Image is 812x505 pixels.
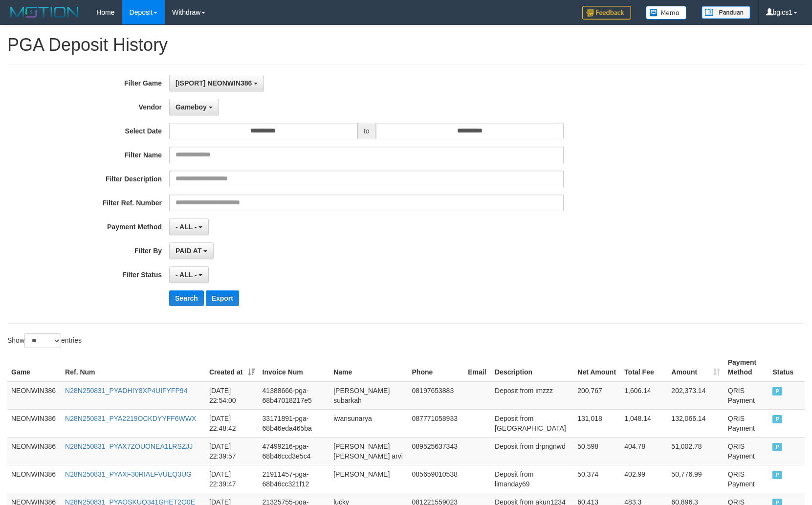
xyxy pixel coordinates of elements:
[176,103,207,111] span: Gameboy
[169,99,219,115] button: Gameboy
[329,465,408,493] td: [PERSON_NAME]
[7,437,61,465] td: NEONWIN386
[646,6,687,20] img: Button%20Memo.svg
[491,437,573,465] td: Deposit from drpngnwd
[169,290,204,306] button: Search
[408,437,464,465] td: 089525637343
[259,465,330,493] td: 21911457-pga-68b46cc321f12
[65,387,187,395] a: N28N250831_PYADHIY8XP4UIFYFP94
[667,437,724,465] td: 51,002.78
[667,353,724,381] th: Amount: activate to sort column ascending
[206,290,239,306] button: Export
[259,437,330,465] td: 47499216-pga-68b46ccd3e5c4
[205,409,259,437] td: [DATE] 22:48:42
[24,333,61,348] select: Showentries
[176,271,197,279] span: - ALL -
[772,443,782,451] span: PAID
[724,381,769,410] td: QRIS Payment
[573,437,620,465] td: 50,598
[259,409,330,437] td: 33171891-pga-68b46eda465ba
[205,437,259,465] td: [DATE] 22:39:57
[772,387,782,395] span: PAID
[724,465,769,493] td: QRIS Payment
[7,381,61,410] td: NEONWIN386
[205,465,259,493] td: [DATE] 22:39:47
[7,5,82,20] img: MOTION_logo.png
[169,266,209,283] button: - ALL -
[620,437,667,465] td: 404.78
[259,353,330,381] th: Invoice Num
[408,465,464,493] td: 085659010538
[724,409,769,437] td: QRIS Payment
[61,353,205,381] th: Ref. Num
[768,353,805,381] th: Status
[7,409,61,437] td: NEONWIN386
[329,409,408,437] td: iwansunarya
[702,6,750,19] img: panduan.png
[491,409,573,437] td: Deposit from [GEOGRAPHIC_DATA]
[357,123,376,139] span: to
[259,381,330,410] td: 41388666-pga-68b47018217e5
[329,381,408,410] td: [PERSON_NAME] subarkah
[176,223,197,231] span: - ALL -
[7,333,82,348] label: Show entries
[724,353,769,381] th: Payment Method
[65,442,193,450] a: N28N250831_PYAX7ZOUONEA1LRSZJJ
[582,6,631,20] img: Feedback.jpg
[408,353,464,381] th: Phone
[205,353,259,381] th: Created at: activate to sort column ascending
[205,381,259,410] td: [DATE] 22:54:00
[573,465,620,493] td: 50,374
[667,409,724,437] td: 132,066.14
[7,35,805,55] h1: PGA Deposit History
[573,353,620,381] th: Net Amount
[176,247,201,255] span: PAID AT
[408,381,464,410] td: 08197653883
[464,353,491,381] th: Email
[491,353,573,381] th: Description
[620,465,667,493] td: 402.99
[573,381,620,410] td: 200,767
[620,409,667,437] td: 1,048.14
[169,75,264,91] button: [ISPORT] NEONWIN386
[169,219,209,235] button: - ALL -
[772,415,782,423] span: PAID
[667,465,724,493] td: 50,776.99
[65,470,192,478] a: N28N250831_PYAXF30RIALFVUEQ3UG
[169,242,214,259] button: PAID AT
[491,465,573,493] td: Deposit from limanday69
[65,415,196,422] a: N28N250831_PYA2219OCKDYYFF6WWX
[620,353,667,381] th: Total Fee
[408,409,464,437] td: 087771058933
[620,381,667,410] td: 1,606.14
[329,437,408,465] td: [PERSON_NAME] [PERSON_NAME] arvi
[724,437,769,465] td: QRIS Payment
[667,381,724,410] td: 202,373.14
[176,79,252,87] span: [ISPORT] NEONWIN386
[7,353,61,381] th: Game
[329,353,408,381] th: Name
[491,381,573,410] td: Deposit from imzzz
[772,471,782,479] span: PAID
[573,409,620,437] td: 131,018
